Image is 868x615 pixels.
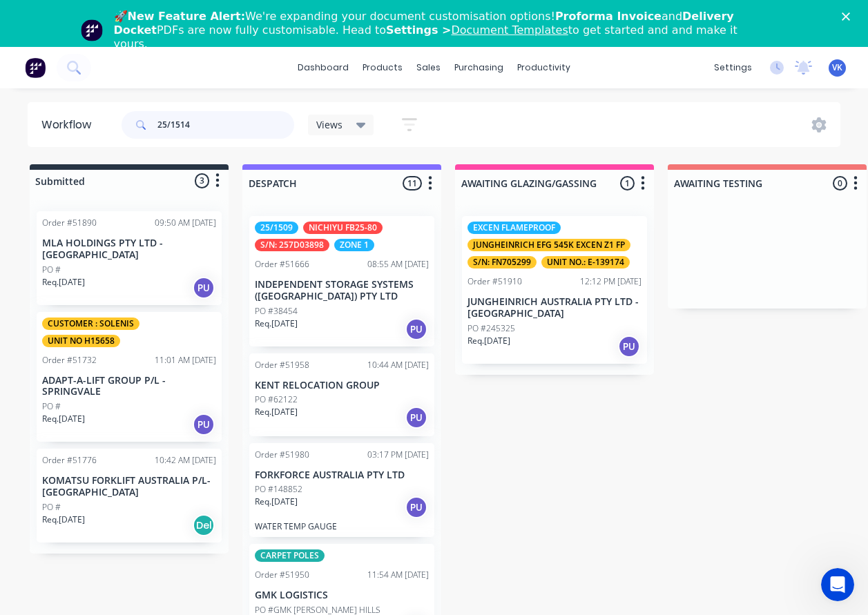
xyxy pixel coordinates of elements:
div: sales [409,57,447,78]
p: Req. [DATE] [42,413,85,425]
div: 03:17 PM [DATE] [367,449,429,461]
b: Settings > [386,23,568,37]
p: MLA HOLDINGS PTY LTD - [GEOGRAPHIC_DATA] [42,237,216,261]
span: Views [316,117,343,132]
p: PO #245325 [467,322,515,335]
div: 25/1509NICHIYU FB25-80S/N: 257D03898ZONE 1Order #5166608:55 AM [DATE]INDEPENDENT STORAGE SYSTEMS ... [249,216,434,346]
div: Order #51910 [467,275,522,288]
div: Order #51950 [255,569,309,581]
div: CARPET POLES [255,549,325,562]
div: Del [193,514,215,536]
div: PU [405,407,427,429]
p: INDEPENDENT STORAGE SYSTEMS ([GEOGRAPHIC_DATA]) PTY LTD [255,279,429,302]
p: PO # [42,264,61,276]
div: 11:54 AM [DATE] [367,569,429,581]
a: Document Templates [451,23,568,37]
p: PO # [42,400,61,413]
div: PU [405,496,427,518]
div: 🚀 We're expanding your document customisation options! and PDFs are now fully customisable. Head ... [114,10,766,51]
p: PO #38454 [255,305,298,318]
div: PU [193,277,215,299]
div: EXCEN FLAMEPROOFJUNGHEINRICH EFG 545K EXCEN Z1 FPS/N: FN705299UNIT NO.: E-139174Order #5191012:12... [462,216,647,364]
div: Workflow [41,117,98,133]
p: Req. [DATE] [42,514,85,526]
div: EXCEN FLAMEPROOF [467,222,561,234]
p: PO #148852 [255,483,302,496]
div: 11:01 AM [DATE] [155,354,216,367]
p: Req. [DATE] [255,496,298,508]
p: KOMATSU FORKLIFT AUSTRALIA P/L-[GEOGRAPHIC_DATA] [42,475,216,498]
div: Order #51666 [255,258,309,271]
p: Req. [DATE] [255,406,298,418]
div: Close [842,12,856,21]
b: New Feature Alert: [128,10,246,23]
div: products [356,57,409,78]
p: PO # [42,501,61,514]
div: 08:55 AM [DATE] [367,258,429,271]
div: JUNGHEINRICH EFG 545K EXCEN Z1 FP [467,239,630,251]
b: Delivery Docket [114,10,734,37]
div: 10:42 AM [DATE] [155,454,216,467]
b: Proforma Invoice [555,10,662,23]
p: PO #62122 [255,393,298,406]
div: Order #5177610:42 AM [DATE]KOMATSU FORKLIFT AUSTRALIA P/L-[GEOGRAPHIC_DATA]PO #Req.[DATE]Del [37,449,222,543]
div: Order #51958 [255,359,309,371]
div: PU [193,413,215,436]
div: 09:50 AM [DATE] [155,217,216,229]
a: dashboard [291,57,356,78]
iframe: Intercom live chat [821,568,854,601]
div: Order #51980 [255,449,309,461]
div: settings [707,57,759,78]
div: 12:12 PM [DATE] [580,275,642,288]
div: CUSTOMER : SOLENISUNIT NO H15658Order #5173211:01 AM [DATE]ADAPT-A-LIFT GROUP P/L - SPRINGVALEPO ... [37,312,222,442]
p: WATER TEMP GAUGE [255,521,429,531]
p: Req. [DATE] [467,335,510,347]
p: ADAPT-A-LIFT GROUP P/L - SPRINGVALE [42,375,216,398]
p: Req. [DATE] [42,276,85,289]
div: S/N: 257D03898 [255,239,329,251]
div: productivity [510,57,577,78]
div: 10:44 AM [DATE] [367,359,429,371]
div: CUSTOMER : SOLENIS [42,318,139,330]
span: VK [832,61,842,74]
div: S/N: FN705299 [467,256,537,269]
div: ZONE 1 [334,239,374,251]
div: 25/1509 [255,222,298,234]
p: GMK LOGISTICS [255,589,429,601]
div: Order #51776 [42,454,97,467]
img: Factory [25,57,46,78]
div: NICHIYU FB25-80 [303,222,383,234]
div: Order #51890 [42,217,97,229]
div: UNIT NO.: E-139174 [541,256,630,269]
div: Order #5189009:50 AM [DATE]MLA HOLDINGS PTY LTD - [GEOGRAPHIC_DATA]PO #Req.[DATE]PU [37,211,222,305]
div: Order #5198003:17 PM [DATE]FORKFORCE AUSTRALIA PTY LTDPO #148852Req.[DATE]PUWATER TEMP GAUGE [249,443,434,538]
div: UNIT NO H15658 [42,335,120,347]
div: purchasing [447,57,510,78]
div: PU [405,318,427,340]
p: JUNGHEINRICH AUSTRALIA PTY LTD - [GEOGRAPHIC_DATA] [467,296,642,320]
p: FORKFORCE AUSTRALIA PTY LTD [255,469,429,481]
img: Profile image for Team [81,19,103,41]
div: PU [618,335,640,358]
div: Order #5195810:44 AM [DATE]KENT RELOCATION GROUPPO #62122Req.[DATE]PU [249,353,434,436]
p: KENT RELOCATION GROUP [255,380,429,391]
p: Req. [DATE] [255,318,298,330]
div: Order #51732 [42,354,97,367]
input: Search for orders... [157,111,294,139]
